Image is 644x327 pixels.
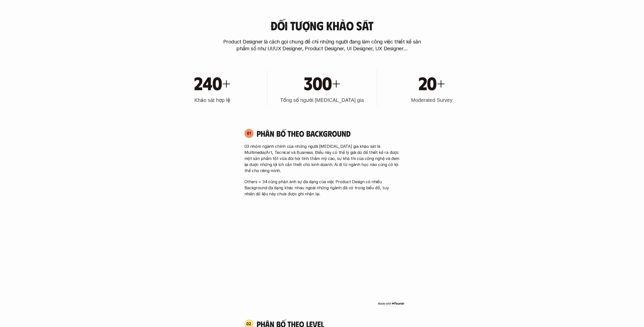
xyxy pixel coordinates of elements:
[419,72,445,94] h1: 20+
[411,97,452,104] h3: Moderated Survey
[244,143,400,174] p: 03 nhóm ngành chính của những người [MEDICAL_DATA] gia khảo sát là Multimedia/Art, Tecnical và Bu...
[240,204,404,300] iframe: Interactive or visual content
[271,19,373,32] h3: Đối tượng khảo sát
[247,131,251,135] p: 01
[221,38,423,52] p: Product Designer là cách gọi chung để chỉ những người đang làm công việc thiết kế sản phẩm số như...
[280,97,364,104] h3: Tổng số người [MEDICAL_DATA] gia
[378,301,404,306] img: Made with Flourish
[194,97,230,104] h3: Khảo sát hợp lệ
[244,179,400,197] p: Others = 34 cũng phản ánh sự đa dạng của việc Product Design có nhiều Background đa dạng khác nha...
[257,129,400,138] h4: Phân bố theo background
[246,322,251,326] p: 02
[194,72,230,94] h1: 240+
[304,72,340,94] h1: 300+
